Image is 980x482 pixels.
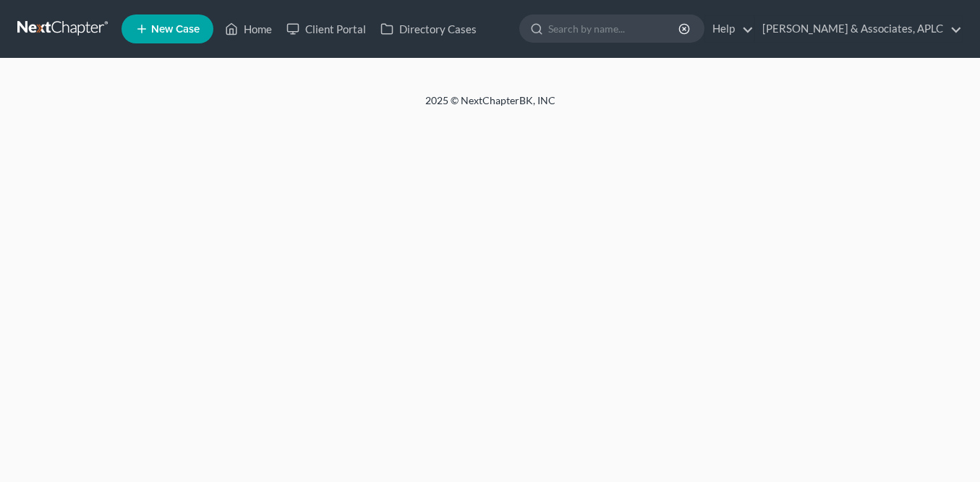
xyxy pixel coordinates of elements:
[755,16,962,42] a: [PERSON_NAME] & Associates, APLC
[548,15,681,42] input: Search by name...
[218,16,279,42] a: Home
[279,16,373,42] a: Client Portal
[78,93,903,119] div: 2025 © NextChapterBK, INC
[373,16,484,42] a: Directory Cases
[705,16,754,42] a: Help
[151,24,200,35] span: New Case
